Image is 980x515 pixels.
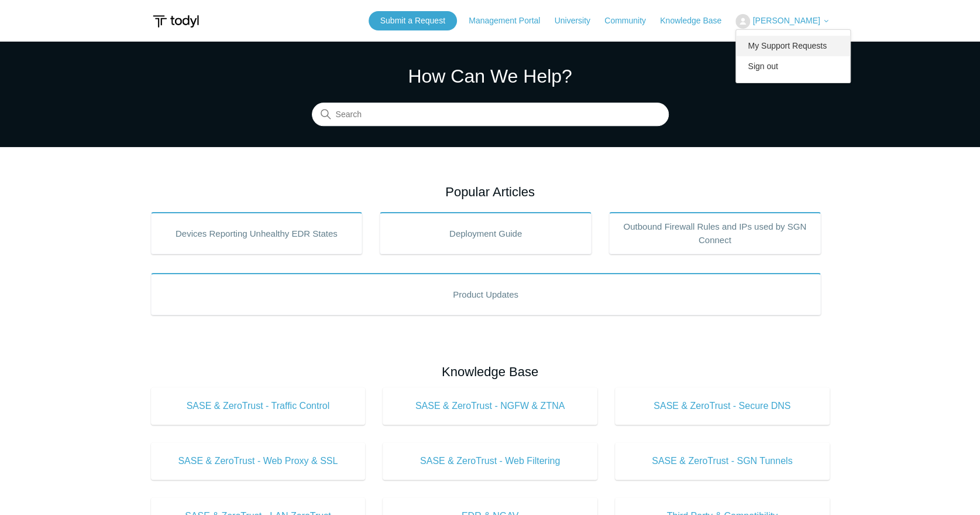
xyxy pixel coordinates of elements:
a: SASE & ZeroTrust - Secure DNS [615,387,830,425]
a: SASE & ZeroTrust - NGFW & ZTNA [383,387,597,425]
a: Sign out [736,56,850,77]
a: My Support Requests [736,36,850,56]
a: Outbound Firewall Rules and IPs used by SGN Connect [609,212,821,254]
a: SASE & ZeroTrust - Web Filtering [383,442,597,480]
a: Submit a Request [369,11,457,30]
span: SASE & ZeroTrust - SGN Tunnels [632,454,812,468]
a: Devices Reporting Unhealthy EDR States [151,212,363,254]
button: [PERSON_NAME] [735,14,829,29]
a: Community [604,15,658,27]
span: SASE & ZeroTrust - NGFW & ZTNA [400,399,580,413]
a: Management Portal [469,15,552,27]
h2: Popular Articles [151,182,830,202]
a: Product Updates [151,273,821,315]
img: Todyl Support Center Help Center home page [151,11,201,32]
h1: How Can We Help? [312,62,669,90]
a: SASE & ZeroTrust - Traffic Control [151,387,366,425]
span: SASE & ZeroTrust - Traffic Control [169,399,348,413]
a: SASE & ZeroTrust - SGN Tunnels [615,442,830,480]
input: Search [312,103,669,127]
a: SASE & ZeroTrust - Web Proxy & SSL [151,442,366,480]
a: University [554,15,601,27]
span: [PERSON_NAME] [752,16,820,25]
span: SASE & ZeroTrust - Web Filtering [400,454,580,468]
span: SASE & ZeroTrust - Web Proxy & SSL [169,454,348,468]
a: Deployment Guide [380,212,592,254]
a: Knowledge Base [660,15,733,27]
h2: Knowledge Base [151,362,830,381]
span: SASE & ZeroTrust - Secure DNS [632,399,812,413]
